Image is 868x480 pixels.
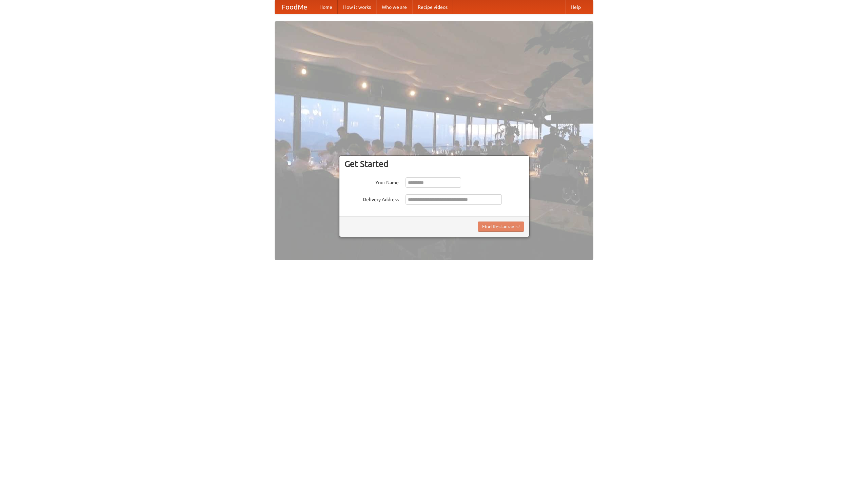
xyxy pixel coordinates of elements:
a: Home [314,0,338,14]
a: How it works [338,0,376,14]
label: Your Name [344,177,399,186]
a: Recipe videos [412,0,453,14]
label: Delivery Address [344,194,399,203]
a: FoodMe [275,0,314,14]
a: Who we are [376,0,412,14]
a: Help [565,0,586,14]
h3: Get Started [344,159,524,169]
button: Find Restaurants! [478,222,524,232]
